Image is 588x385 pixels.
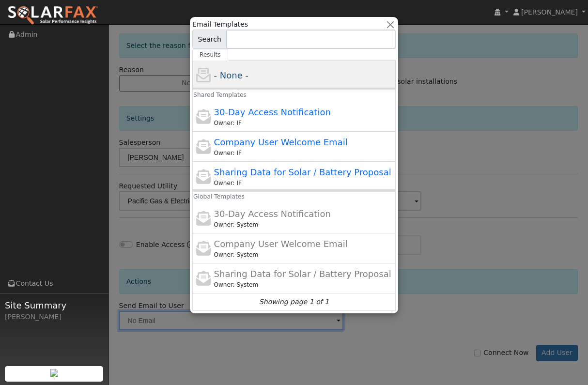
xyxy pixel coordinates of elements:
[214,220,394,229] div: Leroy Coffman
[214,179,394,187] div: Ian Finger
[186,88,200,102] h6: Shared Templates
[214,70,248,80] span: - None -
[192,30,227,49] span: Search
[214,209,331,219] span: 30-Day Access Notification
[214,107,331,117] span: 30-Day Access Notification
[521,8,578,16] span: [PERSON_NAME]
[5,312,104,322] div: [PERSON_NAME]
[192,19,248,30] span: Email Templates
[214,250,394,259] div: Leroy Coffman
[5,299,104,312] span: Site Summary
[186,190,200,204] h6: Global Templates
[214,269,391,279] span: Sharing Data for Solar / Battery Proposal
[214,239,348,249] span: Company User Welcome Email
[259,297,329,307] i: Showing page 1 of 1
[192,49,228,61] a: Results
[214,119,394,127] div: Ian Finger
[50,369,58,377] img: retrieve
[214,280,394,289] div: Leroy Coffman
[214,149,394,157] div: Ian Finger
[7,5,98,26] img: SolarFax
[214,137,348,147] span: Company User Welcome Email
[214,167,391,177] span: Sharing Data for Solar / Battery Proposal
